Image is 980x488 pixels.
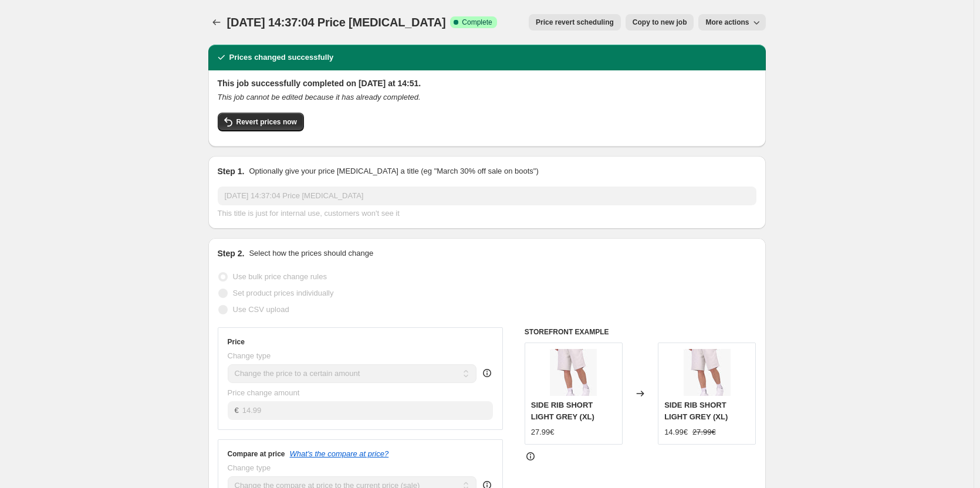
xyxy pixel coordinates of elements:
h3: Price [228,337,245,347]
h2: Step 1. [218,165,245,177]
span: This title is just for internal use, customers won't see it [218,209,400,218]
span: Change type [228,351,271,360]
span: SIDE RIB SHORT LIGHT GREY (XL) [664,401,728,421]
span: Change type [228,463,271,472]
span: Price change amount [228,388,300,397]
h2: This job successfully completed on [DATE] at 14:51. [218,77,756,89]
p: Select how the prices should change [249,248,373,259]
span: Revert prices now [236,117,297,127]
span: Use CSV upload [233,305,289,314]
input: 80.00 [242,401,493,420]
div: 14.99€ [664,426,688,438]
div: 27.99€ [531,426,555,438]
button: What's the compare at price? [290,449,389,458]
h6: STOREFRONT EXAMPLE [525,327,756,337]
span: SIDE RIB SHORT LIGHT GREY (XL) [531,401,594,421]
h3: Compare at price [228,449,285,459]
h2: Step 2. [218,248,245,259]
div: help [481,367,493,379]
button: Price change jobs [208,14,225,30]
input: 30% off holiday sale [218,187,756,205]
button: Copy to new job [626,14,694,30]
strike: 27.99€ [692,426,716,438]
h2: Prices changed successfully [229,52,334,63]
span: Set product prices individually [233,289,334,297]
button: Revert prices now [218,113,304,131]
p: Optionally give your price [MEDICAL_DATA] a title (eg "March 30% off sale on boots") [249,165,538,177]
img: DSSH030_M2-LGRY_80x.jpg [684,349,731,396]
img: DSSH030_M2-LGRY_80x.jpg [550,349,597,396]
span: Complete [462,18,492,27]
span: [DATE] 14:37:04 Price [MEDICAL_DATA] [227,16,446,29]
span: Use bulk price change rules [233,272,327,281]
i: This job cannot be edited because it has already completed. [218,93,421,101]
span: Price revert scheduling [536,18,614,27]
button: Price revert scheduling [529,14,621,30]
span: € [235,406,239,415]
button: More actions [698,14,765,30]
span: More actions [705,18,749,27]
span: Copy to new job [633,18,687,27]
